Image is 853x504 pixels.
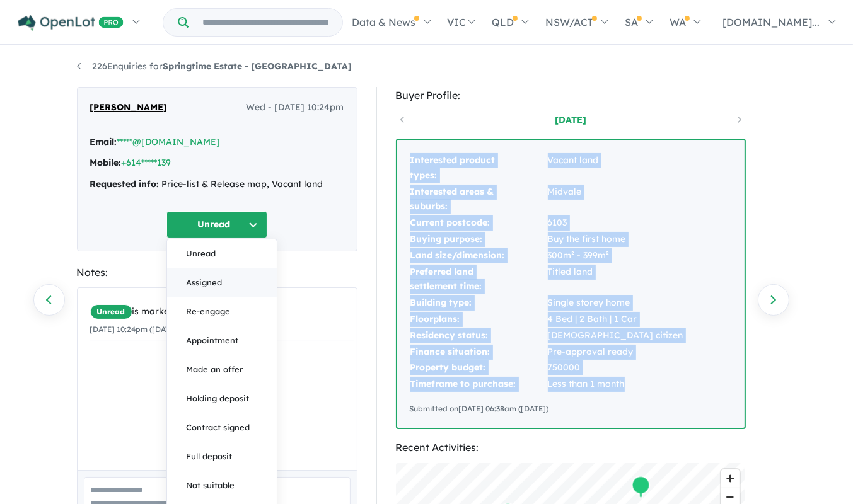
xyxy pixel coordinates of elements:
div: Price-list & Release map, Vacant land [90,177,344,192]
div: Map marker [631,476,650,499]
td: Preferred land settlement time: [410,264,547,295]
strong: Mobile: [90,157,122,168]
strong: Email: [90,136,117,147]
td: Residency status: [410,328,547,344]
td: Buy the first home [547,231,684,248]
button: Holding deposit [167,384,277,413]
span: Wed - [DATE] 10:24pm [247,100,344,115]
td: Vacant land [547,152,684,184]
button: Zoom in [721,469,740,488]
td: Interested product types: [410,152,547,184]
td: Single storey home [547,295,684,311]
td: Land size/dimension: [410,248,547,264]
td: Pre-approval ready [547,344,684,360]
button: Not suitable [167,471,277,500]
td: 6103 [547,215,684,231]
td: Building type: [410,295,547,311]
div: Notes: [77,264,357,281]
td: 4 Bed | 2 Bath | 1 Car [547,311,684,328]
small: [DATE] 10:24pm ([DATE]) [90,324,180,334]
strong: Requested info: [90,178,160,190]
button: Full deposit [167,442,277,471]
div: Recent Activities: [396,439,746,456]
button: Made an offer [167,355,277,384]
td: Titled land [547,264,684,295]
td: 300m² - 399m² [547,248,684,264]
button: Assigned [167,268,277,297]
td: Property budget: [410,360,547,376]
div: Buyer Profile: [396,87,746,104]
button: Contract signed [167,413,277,442]
input: Try estate name, suburb, builder or developer [191,9,340,36]
span: Unread [90,304,132,319]
td: Timeframe to purchase: [410,376,547,392]
td: Floorplans: [410,311,547,328]
button: Re-engage [167,297,277,326]
div: Submitted on [DATE] 06:38am ([DATE]) [410,403,732,415]
button: Unread [167,239,277,268]
div: is marked. [90,304,354,319]
td: Interested areas & suburbs: [410,184,547,215]
span: [PERSON_NAME] [90,100,168,115]
nav: breadcrumb [77,59,777,74]
a: [DATE] [517,113,624,126]
td: Finance situation: [410,344,547,360]
td: Current postcode: [410,215,547,231]
td: Midvale [547,184,684,215]
button: Appointment [167,326,277,355]
td: 750000 [547,360,684,376]
button: Unread [166,211,267,238]
span: [DOMAIN_NAME]... [722,16,820,28]
strong: Springtime Estate - [GEOGRAPHIC_DATA] [163,60,352,72]
a: 226Enquiries forSpringtime Estate - [GEOGRAPHIC_DATA] [77,60,352,72]
td: Buying purpose: [410,231,547,248]
img: Openlot PRO Logo White [18,15,124,31]
td: Less than 1 month [547,376,684,392]
td: [DEMOGRAPHIC_DATA] citizen [547,328,684,344]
